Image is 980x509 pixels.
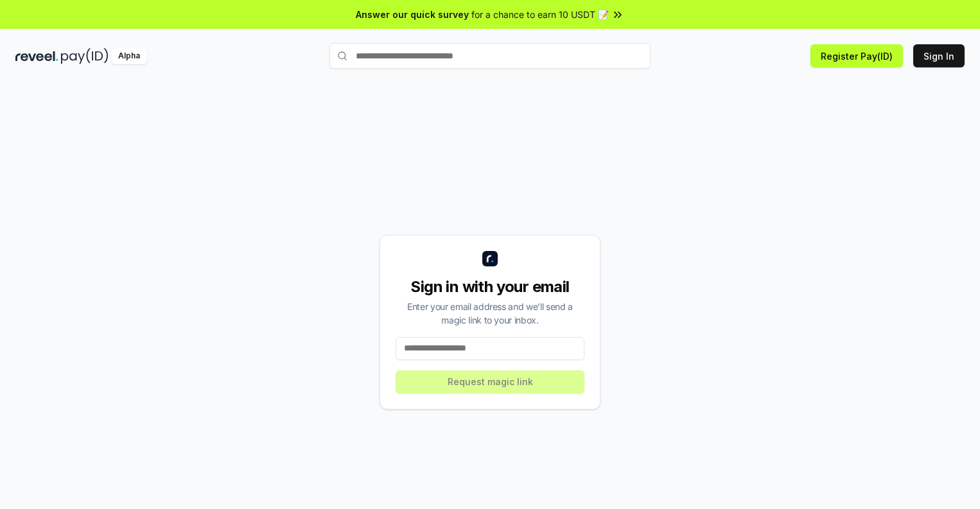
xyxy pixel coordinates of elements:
span: for a chance to earn 10 USDT 📝 [471,8,609,21]
button: Sign In [913,44,965,67]
img: logo_small [482,251,498,266]
img: pay_id [61,48,109,64]
div: Alpha [111,48,147,64]
div: Sign in with your email [396,277,584,297]
div: Enter your email address and we’ll send a magic link to your inbox. [396,300,584,327]
button: Register Pay(ID) [810,44,903,67]
span: Answer our quick survey [356,8,469,21]
img: reveel_dark [15,48,58,64]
